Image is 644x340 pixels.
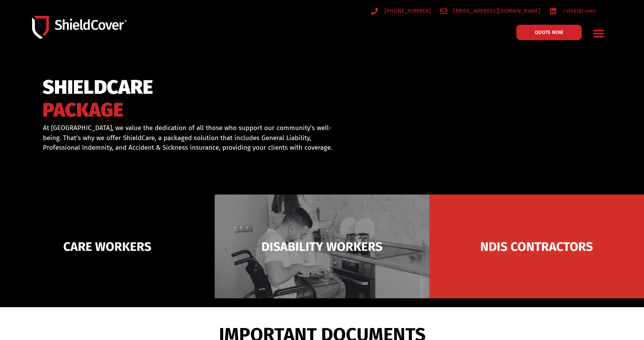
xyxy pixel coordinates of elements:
img: Shield-Cover-Underwriting-Australia-logo-full [32,16,127,39]
span: QUOTE NOW [535,30,563,35]
a: [EMAIL_ADDRESS][DOMAIN_NAME] [440,6,540,16]
span: [PHONE_NUMBER] [383,6,431,16]
div: Menu Toggle [589,24,608,42]
a: QUOTE NOW [516,25,582,40]
a: /shieldcover [550,6,596,16]
a: [PHONE_NUMBER] [371,6,431,16]
span: SHIELDCARE [43,80,153,95]
span: /shieldcover [561,6,596,16]
p: At [GEOGRAPHIC_DATA], we value the dedication of all those who support our community’s well-being... [43,123,335,153]
span: [EMAIL_ADDRESS][DOMAIN_NAME] [451,6,540,16]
